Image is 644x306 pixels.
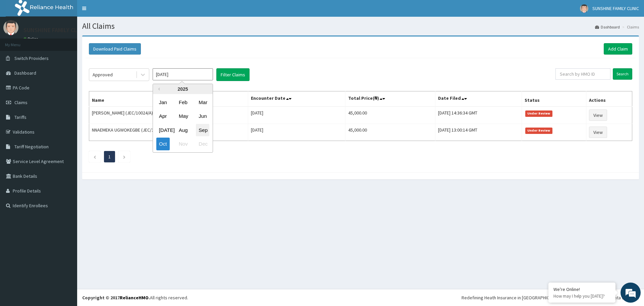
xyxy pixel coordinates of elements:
[89,43,141,55] button: Download Paid Claims
[153,68,213,80] input: Select Month and Year
[196,96,209,108] div: Choose March 2025
[156,87,160,91] button: Previous Year
[14,55,49,61] span: Switch Providers
[23,36,40,41] a: Online
[196,124,209,136] div: Choose September 2025
[12,33,27,50] img: d_794563401_company_1708531726252_794563401
[123,154,126,160] a: Next page
[108,154,111,160] a: Page 1 is your current page
[89,91,248,107] th: Name
[216,68,250,81] button: Filter Claims
[435,124,522,141] td: [DATE] 13:00:14 GMT
[345,124,435,141] td: 45,000.00
[462,294,639,301] div: Redefining Heath Insurance in [GEOGRAPHIC_DATA] using Telemedicine and Data Science!
[110,3,126,19] div: Minimize live chat window
[248,124,345,141] td: [DATE]
[156,96,170,108] div: Choose January 2025
[14,99,28,105] span: Claims
[435,91,522,107] th: Date Filed
[153,84,213,94] div: 2025
[613,68,632,80] input: Search
[14,70,36,76] span: Dashboard
[176,110,190,123] div: Choose May 2025
[23,27,88,33] p: SUNSHINE FAMILY CLINIC
[82,295,150,301] strong: Copyright © 2017 .
[592,5,639,11] span: SUNSHINE FAMILY CLINIC
[621,24,639,30] li: Claims
[586,91,632,107] th: Actions
[345,91,435,107] th: Total Price(₦)
[82,22,639,30] h1: All Claims
[604,43,632,55] a: Add Claim
[89,106,248,124] td: [PERSON_NAME] (JEC/10024/A)
[14,144,49,150] span: Tariff Negotiation
[580,4,588,13] img: User Image
[589,109,607,121] a: View
[89,124,248,141] td: NNAEMEKA UGWOKEGBE (JEC/10012/A)
[525,128,552,134] span: Under Review
[3,183,128,206] textarea: Type your message and hit 'Enter'
[93,154,96,160] a: Previous page
[35,37,113,46] div: Chat with us now
[553,293,610,299] p: How may I help you today?
[156,138,170,150] div: Choose October 2025
[39,84,93,152] span: We're online!
[3,20,18,35] img: User Image
[595,24,620,30] a: Dashboard
[435,106,522,124] td: [DATE] 14:36:34 GMT
[553,286,610,292] div: We're Online!
[14,114,26,120] span: Tariffs
[153,95,213,151] div: month 2025-10
[248,106,345,124] td: [DATE]
[77,289,644,306] footer: All rights reserved.
[345,106,435,124] td: 45,000.00
[248,91,345,107] th: Encounter Date
[176,96,190,108] div: Choose February 2025
[156,124,170,136] div: Choose July 2025
[196,110,209,123] div: Choose June 2025
[176,124,190,136] div: Choose August 2025
[156,110,170,123] div: Choose April 2025
[525,110,552,117] span: Under Review
[555,68,610,80] input: Search by HMO ID
[589,127,607,138] a: View
[120,295,149,301] a: RelianceHMO
[522,91,586,107] th: Status
[93,71,113,78] div: Approved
